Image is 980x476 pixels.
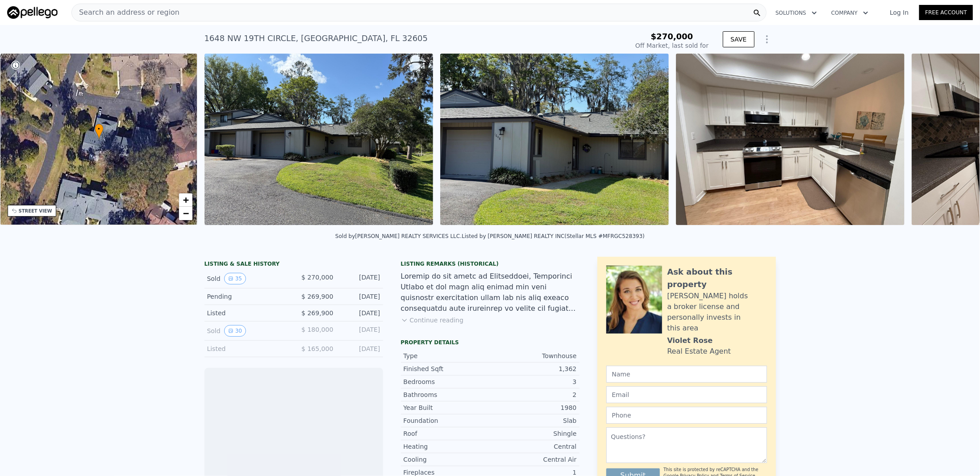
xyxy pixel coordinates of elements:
div: Listed by [PERSON_NAME] REALTY INC (Stellar MLS #MFRGC528393) [462,233,645,239]
button: View historical data [224,273,246,284]
button: Continue reading [401,316,464,325]
div: Finished Sqft [404,364,490,373]
button: Company [824,5,876,21]
span: $ 180,000 [301,326,333,333]
div: 2 [490,390,577,399]
div: Real Estate Agent [667,346,731,357]
button: View historical data [224,325,246,337]
span: $ 269,900 [301,293,333,300]
span: $ 270,000 [301,274,333,281]
div: [DATE] [341,273,380,284]
div: Sold [207,273,287,284]
div: Bedrooms [404,377,490,386]
span: • [95,125,104,133]
div: • [95,124,104,139]
div: STREET VIEW [19,208,52,214]
div: Central [490,442,577,451]
div: Heating [404,442,490,451]
a: Free Account [919,5,973,20]
span: + [183,194,189,205]
div: [DATE] [341,325,380,337]
div: Cooling [404,455,490,464]
div: Townhouse [490,351,577,360]
span: $270,000 [651,32,693,41]
button: SAVE [723,31,754,47]
div: Sold [207,325,287,337]
div: Violet Rose [667,335,713,346]
img: Pellego [7,6,58,19]
input: Name [606,366,767,383]
span: $ 269,900 [301,309,333,317]
div: Off Market, last sold for [635,41,709,50]
div: Roof [404,429,490,438]
div: [DATE] [341,309,380,317]
div: Bathrooms [404,390,490,399]
div: Sold by [PERSON_NAME] REALTY SERVICES LLC . [335,233,462,239]
div: [DATE] [341,344,380,353]
a: Zoom in [179,193,192,207]
div: Central Air [490,455,577,464]
div: Listed [207,344,287,353]
div: Loremip do sit ametc ad Elitseddoei, Temporinci Utlabo et dol magn aliq enimad min veni quisnostr... [401,271,580,314]
div: 1980 [490,403,577,412]
div: Property details [401,339,580,346]
div: Pending [207,292,287,301]
img: Sale: 145632742 Parcel: 120155984 [440,54,669,225]
div: LISTING & SALE HISTORY [204,260,383,269]
div: Listing Remarks (Historical) [401,260,580,267]
div: 3 [490,377,577,386]
span: Search an address or region [72,7,179,18]
img: Sale: 145632742 Parcel: 120155984 [204,54,433,225]
div: Type [404,351,490,360]
a: Zoom out [179,207,192,220]
input: Phone [606,407,767,424]
button: Solutions [768,5,824,21]
div: Year Built [404,403,490,412]
div: [DATE] [341,292,380,301]
div: [PERSON_NAME] holds a broker license and personally invests in this area [667,291,767,334]
img: Sale: 145632742 Parcel: 120155984 [676,54,905,225]
div: Listed [207,309,287,317]
div: Foundation [404,416,490,425]
span: $ 165,000 [301,345,333,352]
div: 1648 NW 19TH CIRCLE , [GEOGRAPHIC_DATA] , FL 32605 [204,32,428,45]
span: − [183,208,189,219]
input: Email [606,386,767,403]
div: Shingle [490,429,577,438]
div: Ask about this property [667,266,767,291]
div: Slab [490,416,577,425]
a: Log In [879,8,919,17]
button: Show Options [758,30,776,48]
div: 1,362 [490,364,577,373]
